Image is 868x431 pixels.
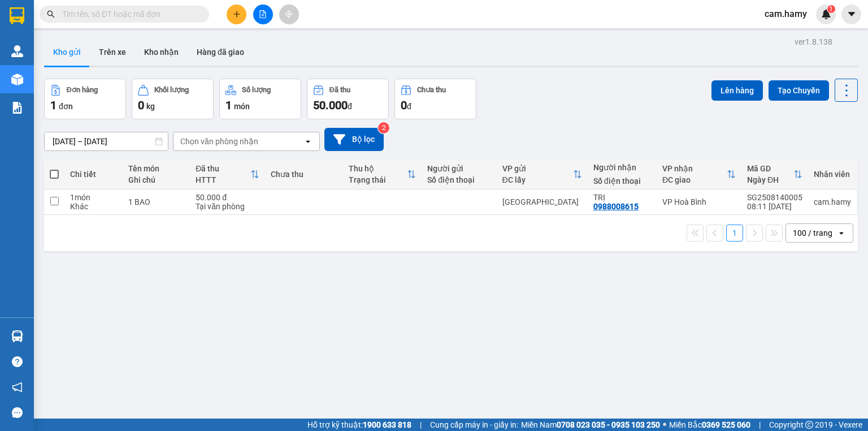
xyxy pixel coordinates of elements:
span: copyright [805,421,813,429]
button: plus [227,5,246,24]
div: 1 món [70,193,117,202]
span: cam.hamy [756,7,816,21]
span: plus [233,10,241,18]
button: Chưa thu0đ [394,79,476,119]
div: 50.000 đ [196,193,259,202]
span: question-circle [12,356,23,367]
img: logo-vxr [10,7,24,24]
div: Số điện thoại [593,176,651,186]
div: Chọn văn phòng nhận [180,136,258,147]
div: VP Hoà Bình [662,197,736,206]
img: warehouse-icon [11,330,23,342]
span: 1 [225,98,232,112]
span: | [759,419,761,431]
svg: open [837,229,846,238]
button: Khối lượng0kg [132,79,214,119]
div: ĐC lấy [502,175,573,184]
div: Đã thu [196,164,250,173]
span: ⚪️ [663,423,666,427]
img: warehouse-icon [11,74,23,85]
span: món [234,102,250,111]
input: Tìm tên, số ĐT hoặc mã đơn [62,8,196,20]
div: Ghi chú [128,175,184,184]
span: kg [146,102,155,111]
button: Trên xe [90,38,135,66]
span: đ [407,102,411,111]
span: 1 [50,98,57,112]
span: | [420,419,422,431]
svg: open [303,137,313,146]
span: đ [348,102,352,111]
div: Khối lượng [154,86,189,94]
th: Toggle SortBy [343,160,422,189]
span: 0 [401,98,407,112]
div: cam.hamy [814,197,851,206]
span: 1 [829,5,833,13]
div: 08:11 [DATE] [747,202,802,211]
strong: 0369 525 060 [702,420,750,429]
img: icon-new-feature [821,9,831,19]
input: Select a date range. [45,132,168,150]
th: Toggle SortBy [741,160,808,189]
sup: 2 [378,122,389,133]
li: 995 [PERSON_NAME] [5,25,215,39]
div: Chi tiết [70,170,117,179]
span: Miền Nam [521,419,660,431]
div: Thu hộ [349,164,407,173]
th: Toggle SortBy [497,160,588,189]
button: Tạo Chuyến [769,80,829,101]
b: Nhà Xe Hà My [65,7,150,21]
button: caret-down [841,5,861,24]
div: HTTT [196,175,250,184]
img: warehouse-icon [11,45,23,57]
div: 100 / trang [793,227,832,239]
div: Số điện thoại [427,175,491,184]
div: Ngày ĐH [747,175,793,184]
span: Hỗ trợ kỹ thuật: [307,419,411,431]
button: Số lượng1món [219,79,301,119]
div: Tên món [128,164,184,173]
span: caret-down [847,9,857,19]
div: Người nhận [593,163,651,172]
button: Kho nhận [135,38,188,66]
span: 0 [138,98,144,112]
div: SG2508140005 [747,193,802,202]
sup: 1 [827,5,835,13]
th: Toggle SortBy [657,160,741,189]
span: phone [65,41,74,50]
div: VP nhận [662,164,727,173]
button: aim [279,5,299,24]
div: ver 1.8.138 [795,36,832,48]
div: Nhân viên [814,170,851,179]
span: file-add [259,10,267,18]
div: 0988008615 [593,202,639,211]
span: search [47,10,55,18]
div: Chưa thu [417,86,446,94]
button: Kho gửi [44,38,90,66]
button: file-add [253,5,273,24]
div: Đã thu [329,86,350,94]
img: solution-icon [11,102,23,114]
div: ĐC giao [662,175,727,184]
strong: 0708 023 035 - 0935 103 250 [557,420,660,429]
span: message [12,407,23,418]
span: đơn [59,102,73,111]
button: Lên hàng [711,80,763,101]
button: Bộ lọc [324,128,384,151]
div: Chưa thu [271,170,338,179]
span: 50.000 [313,98,348,112]
th: Toggle SortBy [190,160,264,189]
li: 0946 508 595 [5,39,215,53]
b: GỬI : [GEOGRAPHIC_DATA] [5,71,196,89]
div: [GEOGRAPHIC_DATA] [502,197,582,206]
div: Trạng thái [349,175,407,184]
div: Đơn hàng [67,86,98,94]
div: Người gửi [427,164,491,173]
div: TRỊ [593,193,651,202]
div: Khác [70,202,117,211]
button: 1 [726,225,743,242]
div: Tại văn phòng [196,202,259,211]
span: environment [65,27,74,36]
button: Đơn hàng1đơn [44,79,126,119]
div: 1 BAO [128,197,184,206]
